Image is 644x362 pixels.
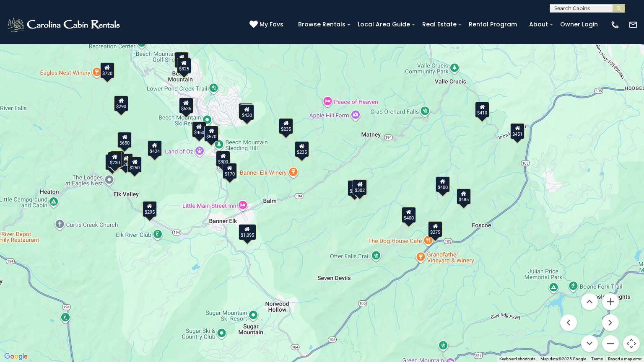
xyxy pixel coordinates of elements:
[428,221,442,237] div: $275
[249,20,286,29] a: My Favs
[556,18,602,31] a: Owner Login
[418,18,461,31] a: Real Estate
[475,102,489,118] div: $410
[353,18,414,31] a: Local Area Guide
[628,20,638,29] img: mail-regular-white.png
[510,123,525,139] div: $451
[602,314,619,331] button: Move right
[465,18,521,31] a: Rental Program
[560,314,577,331] button: Move left
[294,18,350,31] a: Browse Rentals
[602,293,619,310] button: Zoom in
[457,189,471,204] div: $485
[260,20,283,29] span: My Favs
[610,20,620,29] img: phone-regular-white.png
[525,18,552,31] a: About
[6,16,122,33] img: White-1-2.png
[581,293,598,310] button: Move up
[436,176,450,192] div: $400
